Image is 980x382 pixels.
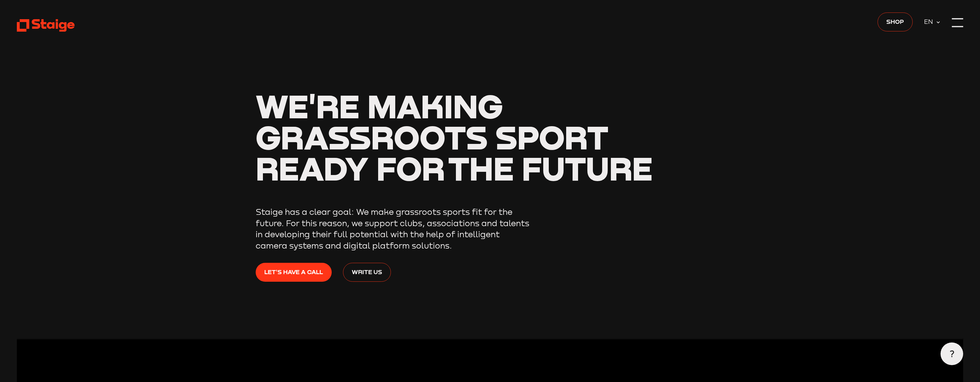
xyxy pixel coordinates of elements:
a: Write us [343,263,391,282]
span: Shop [886,17,904,26]
span: Let's have a call [264,267,323,277]
p: Staige has a clear goal: We make grassroots sports fit for the future. For this reason, we suppor... [256,206,531,252]
span: We're making grassroots sport ready for the future [256,86,653,188]
a: Shop [878,13,913,31]
span: Write us [352,267,382,277]
a: Let's have a call [256,263,332,282]
span: EN [924,17,936,27]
